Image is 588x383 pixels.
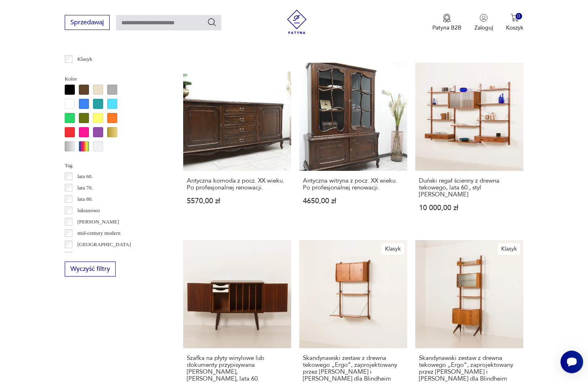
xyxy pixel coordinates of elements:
img: Ikonka użytkownika [480,14,488,22]
h3: Antyczna witryna z pocz. XX wieku. Po profesjonalnej renowacji. [303,177,404,191]
p: Patyna B2B [432,24,461,32]
p: [GEOGRAPHIC_DATA] [77,240,131,249]
iframe: Smartsupp widget button [561,351,583,373]
p: 4650,00 zł [303,198,404,204]
a: Sprzedawaj [65,20,110,26]
p: mid-century modern [77,229,121,238]
a: Duński regał ścienny z drewna tekowego, lata 60., styl Poul CadoviusDuński regał ścienny z drewna... [415,63,523,227]
a: Ikona medaluPatyna B2B [432,14,461,32]
h3: Antyczna komoda z pocz. XX wieku. Po profesjonalnej renowacji. [187,177,288,191]
p: 10 000,00 zł [419,204,520,211]
a: Antyczna witryna z pocz. XX wieku. Po profesjonalnej renowacji.Antyczna witryna z pocz. XX wieku.... [299,63,407,227]
p: Klasyk [77,55,92,64]
p: lata 80. [77,195,93,204]
p: Tag [65,161,164,170]
h3: Duński regał ścienny z drewna tekowego, lata 60., styl [PERSON_NAME] [419,177,520,198]
img: Patyna - sklep z meblami i dekoracjami vintage [285,10,309,34]
p: lata 60. [77,172,93,181]
p: 5570,00 zł [187,198,288,204]
p: Koszyk [506,24,523,32]
p: Morskie opowieści [77,251,117,260]
p: lata 70. [77,183,93,192]
img: Ikona medalu [443,14,451,23]
button: 0Koszyk [506,14,523,32]
button: Wyczyść filtry [65,262,116,277]
h3: Szafka na płyty winylowe lub dokumenty przypisywana [PERSON_NAME], [PERSON_NAME], lata 60. [187,355,288,382]
p: Zaloguj [474,24,493,32]
div: 0 [516,13,522,20]
button: Zaloguj [474,14,493,32]
button: Sprzedawaj [65,15,110,30]
img: Ikona koszyka [511,14,519,22]
p: luksusowo [77,206,100,215]
button: Patyna B2B [432,14,461,32]
button: Szukaj [207,17,217,27]
p: Kolor [65,74,164,83]
p: [PERSON_NAME] [77,217,119,226]
a: Antyczna komoda z pocz. XX wieku. Po profesjonalnej renowacji.Antyczna komoda z pocz. XX wieku. P... [183,63,291,227]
